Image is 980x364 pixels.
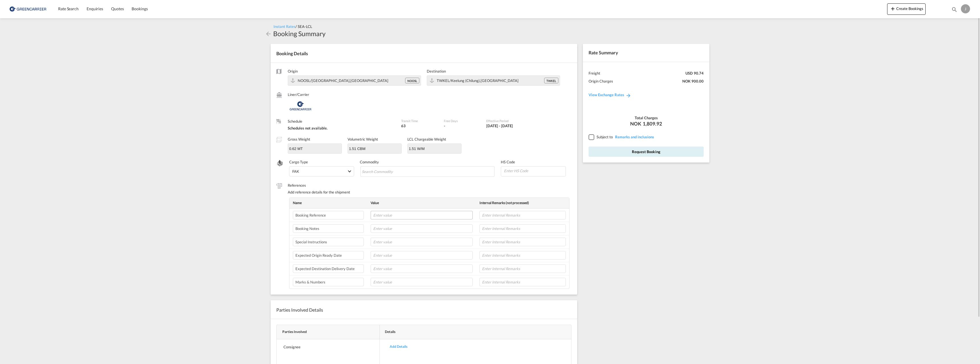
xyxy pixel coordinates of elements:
[371,238,473,246] input: Enter value
[685,71,704,76] div: USD 90.74
[401,119,438,123] label: Transit Time
[427,69,560,74] label: Destination
[289,166,354,176] md-select: Select Cargo type: FAK
[382,330,564,334] div: Details
[289,198,367,208] th: Name
[111,6,124,11] span: Quotes
[961,4,970,13] div: J
[503,166,565,175] input: Enter HS Code
[87,6,103,11] span: Enquiries
[583,87,637,103] a: View Exchange Rates
[583,44,709,61] div: Rate Summary
[293,278,364,286] input: Enter label
[273,29,326,38] div: Booking Summary
[385,340,412,353] div: Add Details
[288,126,395,131] div: Schedules not available.
[295,24,312,29] span: / SEA-LCL
[360,159,495,164] label: Commodity
[479,264,566,273] input: Enter Internal Remarks
[614,135,654,139] span: REMARKSINCLUSIONS
[437,78,518,83] span: TWKEL/Keelung (Chilung),Asia Pacific
[288,99,313,113] img: Greencarrier Consolidators
[276,92,282,98] md-icon: /assets/icons/custom/liner-aaa8ad.svg
[589,71,600,76] div: Freight
[9,3,47,15] img: e39c37208afe11efa9cb1d7a6ea7d6f5.png
[479,238,566,246] input: Enter Internal Remarks
[371,211,473,219] input: Enter value
[479,278,566,286] input: Enter Internal Remarks
[589,120,704,127] div: NOK
[293,251,364,260] input: Enter label
[362,167,414,176] input: Search Commodity
[371,224,473,233] input: Enter value
[288,190,571,195] div: Add reference details for the shipment
[887,3,926,15] button: icon-plus 400-fgCreate Bookings
[132,6,148,11] span: Bookings
[360,166,495,176] md-chips-wrap: Chips container with autocompletion. Enter the text area, type text to search, and then use the u...
[293,264,364,273] input: Enter label
[58,6,79,11] span: Rate Search
[348,137,378,141] label: Volumetric Weight
[367,198,476,208] th: Value
[889,5,896,12] md-icon: icon-plus 400-fg
[293,224,364,233] input: Enter label
[288,92,395,97] label: Liner/Carrier
[951,6,957,15] div: icon-magnify
[444,119,481,123] label: Free Days
[293,211,364,219] input: Enter label
[544,78,558,83] div: TWKEL
[479,211,566,219] input: Enter Internal Remarks
[293,238,364,246] input: Enter label
[265,30,272,37] md-icon: icon-arrow-left
[298,78,388,83] span: NOOSL/Oslo,Europe
[626,92,631,98] md-icon: icon-arrow-right
[371,264,473,273] input: Enter value
[288,99,395,113] div: Greencarrier Consolidators
[643,120,662,127] span: 1,809.92
[371,278,473,286] input: Enter value
[265,29,273,38] div: icon-arrow-left
[501,159,566,164] label: HS Code
[289,159,354,164] label: Cargo Type
[288,69,421,74] label: Origin
[444,123,445,128] div: -
[282,330,377,334] div: Parties Involved
[277,339,380,358] td: Consignee
[371,251,473,260] input: Enter value
[407,137,446,141] label: LCL Chargeable Weight
[476,198,569,208] th: Internal Remarks (not processed)
[401,123,438,128] div: 63
[589,79,613,84] div: Origin Charges
[951,6,957,13] md-icon: icon-magnify
[589,115,704,120] div: Total Charges
[405,78,419,83] div: NOOSL
[682,79,704,84] div: NOK 900.00
[288,183,571,188] label: References
[479,224,566,233] input: Enter Internal Remarks
[486,123,513,128] div: 01 Sep 2025 - 30 Sep 2025
[597,135,613,139] span: Subject to
[288,137,310,141] label: Gross Weight
[589,147,704,157] button: Request Booking
[288,119,395,124] label: Schedule
[276,51,308,56] span: Booking Details
[273,24,295,29] span: Instant Rates
[276,307,323,312] span: Parties Involved Details
[479,251,566,260] input: Enter Internal Remarks
[486,119,537,123] label: Effective Period
[292,169,299,174] div: FAK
